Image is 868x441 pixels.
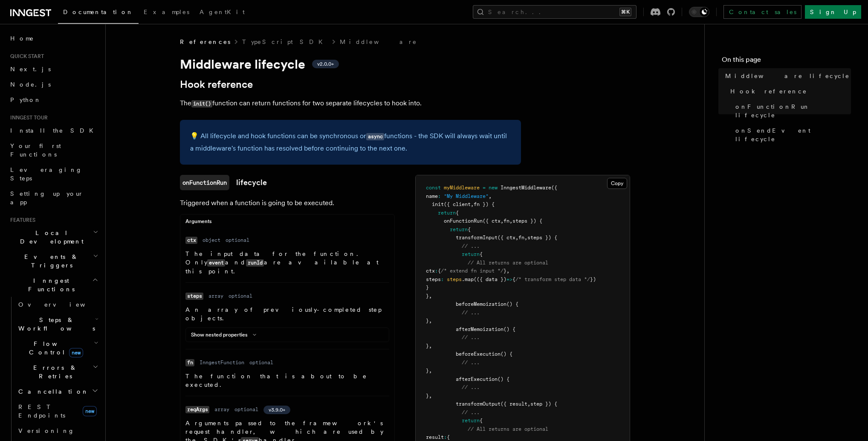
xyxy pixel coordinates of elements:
span: // ... [462,409,480,415]
span: transformOutput [456,401,501,407]
span: Features [7,217,35,223]
span: "My Middleware" [444,193,489,199]
span: Setting up your app [10,190,84,206]
a: Overview [15,297,100,312]
a: REST Endpointsnew [15,399,100,423]
span: , [509,218,512,224]
span: ({ result [501,401,527,407]
a: Home [7,31,100,46]
button: Toggle dark mode [689,7,709,17]
span: , [501,218,503,224]
a: Documentation [58,3,139,24]
span: steps }) { [527,235,557,241]
code: steps [185,293,203,300]
div: Arguments [180,218,394,229]
a: Sign Up [805,5,861,19]
span: , [524,235,527,241]
span: afterExecution [456,376,498,382]
p: An array of previously-completed step objects. [185,305,389,322]
span: , [506,268,509,274]
span: v3.9.0+ [269,406,285,413]
span: return [462,251,480,257]
span: fn }) { [474,201,495,207]
a: Contact sales [723,5,801,19]
p: The function can return functions for two separate lifecycles to hook into. [180,97,521,110]
span: Flow Control [15,339,94,357]
a: Hook reference [727,84,851,99]
code: onFunctionRun [180,175,229,190]
span: // All returns are optional [468,260,548,266]
code: async [366,133,384,140]
span: // ... [462,310,480,316]
dd: object [203,237,220,244]
span: name [426,193,438,199]
span: }) [590,276,596,282]
a: Install the SDK [7,123,100,138]
a: onFunctionRun lifecycle [732,99,851,123]
span: Documentation [63,9,133,15]
dd: optional [229,293,252,299]
span: new [83,406,97,416]
span: , [489,193,492,199]
span: ({ client [444,201,471,207]
span: Overview [18,301,106,308]
span: ctx [426,268,435,274]
button: Search...⌘K [473,5,637,19]
code: reqArgs [185,406,209,413]
span: result [426,434,444,440]
span: Local Development [7,229,93,246]
span: { [512,276,515,282]
span: step }) { [530,401,557,407]
a: Middleware [340,38,417,46]
span: Events & Triggers [7,252,93,270]
a: AgentKit [194,3,250,23]
span: } [426,368,429,374]
span: fn [518,235,524,241]
span: AgentKit [200,9,245,15]
span: REST Endpoints [18,403,65,419]
span: /* transform step data */ [515,276,590,282]
span: Middleware lifecycle [725,72,850,80]
span: , [471,201,474,207]
button: Local Development [7,225,100,249]
span: afterMemoization [456,326,503,332]
span: ({ ctx [498,235,515,241]
span: Quick start [7,53,44,60]
code: init() [191,100,212,107]
span: onFunctionRun [444,218,483,224]
button: Copy [607,178,627,189]
span: .map [462,276,474,282]
p: Triggered when a function is going to be executed. [180,197,395,209]
button: Steps & Workflows [15,312,100,336]
span: Inngest Functions [7,276,92,293]
dd: optional [234,406,258,413]
span: (({ data }) [474,276,506,282]
button: Errors & Retries [15,360,100,384]
span: { [438,268,441,274]
a: Python [7,92,100,107]
button: Inngest Functions [7,273,100,297]
p: 💡 All lifecycle and hook functions can be synchronous or functions - the SDK will always wait unt... [190,130,511,154]
a: Middleware lifecycle [722,68,851,84]
a: onFunctionRunlifecycle [180,175,267,190]
span: { [447,434,450,440]
a: Examples [139,3,194,23]
dd: array [208,293,223,299]
span: /* extend fn input */ [441,268,503,274]
span: fn [503,218,509,224]
span: , [429,368,432,374]
span: () { [506,301,518,307]
span: Python [10,96,41,103]
button: Events & Triggers [7,249,100,273]
span: // All returns are optional [468,426,548,432]
span: Errors & Retries [15,363,93,380]
span: steps }) { [512,218,542,224]
span: // ... [462,243,480,249]
a: Your first Functions [7,138,100,162]
span: { [456,210,459,216]
span: Home [10,34,34,43]
code: ctx [185,237,197,244]
span: const [426,185,441,191]
span: , [515,235,518,241]
span: , [429,318,432,324]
